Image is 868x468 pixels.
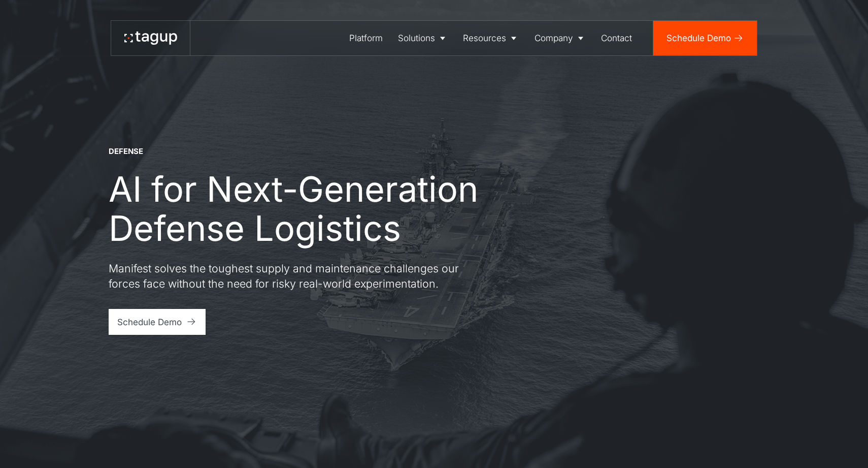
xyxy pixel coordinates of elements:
div: Solutions [398,32,435,45]
div: Resources [463,32,506,45]
div: Company [535,32,573,45]
a: Contact [594,21,640,55]
a: Company [527,21,594,55]
a: Platform [342,21,390,55]
a: Resources [455,21,527,55]
a: Schedule Demo [109,309,206,335]
div: Platform [349,32,383,45]
div: Schedule Demo [117,316,182,329]
a: Schedule Demo [653,21,757,55]
div: DEFENSE [109,146,143,157]
div: Schedule Demo [666,32,731,45]
a: Solutions [390,21,456,55]
p: Manifest solves the toughest supply and maintenance challenges our forces face without the need f... [109,261,474,292]
h1: AI for Next-Generation Defense Logistics [109,170,535,248]
div: Contact [601,32,632,45]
